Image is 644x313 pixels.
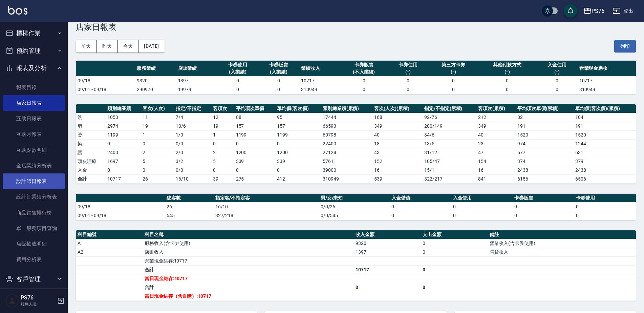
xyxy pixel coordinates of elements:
td: 0 / 0 [174,139,211,148]
td: 545 [165,211,213,220]
td: 0 [536,76,577,85]
td: 2438 [516,166,574,174]
td: 染 [76,139,106,148]
th: 單均價(客次價)(累積) [574,104,636,113]
td: 841 [476,174,516,183]
button: 今天 [118,40,139,53]
div: 卡券使用 [219,61,257,68]
td: 0 [217,76,258,85]
div: (-) [538,68,576,76]
td: 339 [234,157,276,166]
td: 1199 [234,130,276,139]
td: 310949 [299,85,340,94]
div: (-) [430,68,476,76]
td: 5 [211,157,234,166]
a: 設計師日報表 [3,173,65,189]
th: 業績收入 [299,61,340,77]
td: 0 / 0 [174,166,211,174]
td: 洗 [76,113,106,122]
td: 16/10 [214,202,319,211]
td: 0 [234,166,276,174]
td: 19979 [176,85,217,94]
th: 指定/不指定(累積) [423,104,476,113]
td: 0 [340,76,387,85]
td: 88 [234,113,276,122]
button: 昨天 [97,40,118,53]
td: 40 [476,130,516,139]
th: 男/女/未知 [319,194,390,203]
div: 卡券使用 [389,61,427,68]
table: a dense table [76,104,636,184]
td: 15 / 1 [423,166,476,174]
h3: 店家日報表 [76,22,636,32]
a: 互助日報表 [3,111,65,126]
td: 合計 [76,174,106,183]
td: 12 [211,113,234,122]
td: 577 [516,148,574,157]
td: 10717 [578,76,636,85]
table: a dense table [76,194,636,220]
button: 商品管理 [3,288,65,305]
td: 0 [513,211,574,220]
button: 客戶管理 [3,270,65,288]
button: 報表及分析 [3,59,65,77]
h5: PS76 [21,294,55,301]
td: 0 [574,202,636,211]
td: 0/0/545 [319,211,390,220]
div: 第三方卡券 [430,61,476,68]
th: 服務業績 [135,61,176,77]
td: 57611 [321,157,373,166]
button: 櫃檯作業 [3,24,65,42]
th: 店販業績 [176,61,217,77]
td: 0 [258,85,299,94]
th: 客項次(累積) [476,104,516,113]
th: 類別總業績 [106,104,141,113]
td: 09/01 - 09/18 [76,85,135,94]
td: 157 [234,122,276,130]
td: 1397 [354,248,421,256]
th: 卡券販賣 [513,194,574,203]
th: 科目編號 [76,230,143,239]
td: 82 [516,113,574,122]
td: 0 [106,139,141,148]
td: 191 [516,122,574,130]
td: 9320 [135,76,176,85]
td: 43 [372,148,422,157]
td: 當日現金結存:10717 [143,274,354,283]
td: 104 [574,113,636,122]
img: Person [5,294,19,308]
div: (-) [389,68,427,76]
td: 11 [141,113,174,122]
td: 1697 [106,157,141,166]
td: 212 [476,113,516,122]
button: 登出 [610,5,636,17]
th: 收入金額 [354,230,421,239]
td: 47 [476,148,516,157]
td: 1199 [106,130,141,139]
td: 店販收入 [143,248,354,256]
td: 39000 [321,166,373,174]
th: 卡券使用 [574,194,636,203]
td: 13 / 6 [174,122,211,130]
img: Logo [8,6,27,15]
td: 0 [258,76,299,85]
td: 1 [141,130,174,139]
td: 16/10 [174,174,211,183]
td: 349 [372,122,422,130]
a: 費用分析表 [3,252,65,267]
a: 互助點數明細 [3,142,65,158]
td: A1 [76,239,143,248]
td: 23 [476,139,516,148]
td: 18 [372,139,422,148]
td: 66593 [321,122,373,130]
td: 6156 [516,174,574,183]
th: 平均項次單價 [234,104,276,113]
td: 19 [211,122,234,130]
td: 0 [478,76,536,85]
td: 10717 [299,76,340,85]
td: 2974 [106,122,141,130]
td: 34 / 6 [423,130,476,139]
th: 科目名稱 [143,230,354,239]
td: 入金 [76,166,106,174]
a: 單一服務項目查詢 [3,221,65,236]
